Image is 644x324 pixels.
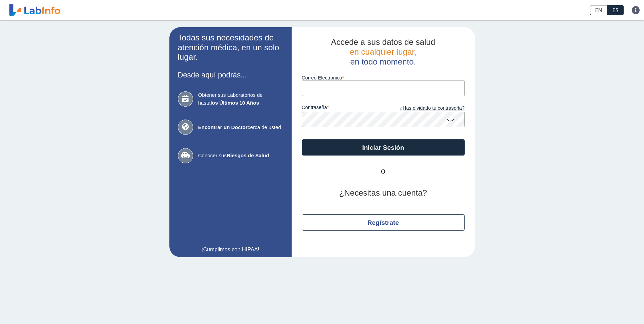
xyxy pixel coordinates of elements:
[383,105,465,112] a: ¿Has olvidado tu contraseña?
[363,168,404,176] span: O
[178,71,283,79] h3: Desde aquí podrás...
[302,188,465,198] h2: ¿Necesitas una cuenta?
[302,139,465,156] button: Iniciar Sesión
[331,37,435,47] span: Accede a sus datos de salud
[350,47,416,56] span: en cualquier lugar,
[302,75,465,80] label: Correo Electronico
[227,152,269,158] b: Riesgos de Salud
[607,5,624,15] a: ES
[210,100,259,106] b: los Últimos 10 Años
[178,33,283,62] h2: Todas sus necesidades de atención médica, en un solo lugar.
[590,5,607,15] a: EN
[198,124,248,130] b: Encontrar un Doctor
[198,91,283,107] span: Obtener sus Laboratorios de hasta
[302,105,383,112] label: contraseña
[302,214,465,231] button: Regístrate
[350,57,416,66] span: en todo momento.
[198,152,283,160] span: Conocer sus
[178,246,283,254] a: ¡Cumplimos con HIPAA!
[198,124,283,131] span: cerca de usted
